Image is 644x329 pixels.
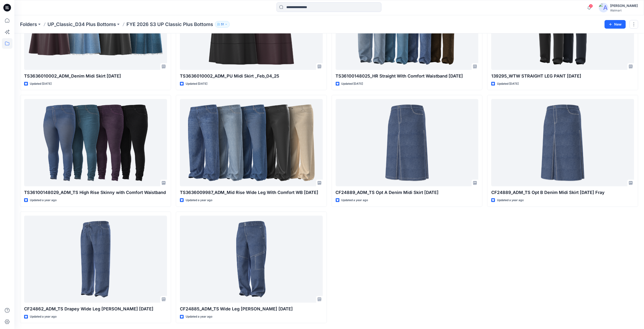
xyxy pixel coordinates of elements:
a: CF24885_ADM_TS Wide Leg Jean 11SEP24 [180,216,323,303]
a: TS3636009987_ADM_Mid Rise Wide Leg With Comfort WB 15OCT24 [180,99,323,186]
p: 51 [221,22,224,27]
p: CF24889_ADM_TS Opt A Denim Midi Skirt [DATE] [336,189,479,196]
p: CF24889_ADM_TS Opt B Denim Midi Skirt [DATE] Fray [491,189,634,196]
p: TS3636010002_ADM_Denim Midi Skirt [DATE] [24,73,167,79]
div: Walmart [610,9,638,12]
p: Updated a year ago [186,198,212,203]
a: UP_Classic_D34 Plus Bottoms [47,21,116,28]
a: Folders [20,21,37,28]
div: [PERSON_NAME] [610,3,638,9]
p: TS3636010002_ADM_PU Midi Skirt _Feb_04_25 [180,73,323,79]
p: Updated [DATE] [497,81,519,86]
p: FYE 2026 S3 UP Classic Plus Bottoms [126,21,213,28]
p: TS3636009987_ADM_Mid Rise Wide Leg With Comfort WB [DATE] [180,189,323,196]
p: Updated [DATE] [186,81,207,86]
a: CF24889_ADM_TS Opt A Denim Midi Skirt 14SEP24 [336,99,479,186]
p: TS36100148029_ADM_TS High Rise Skinny with Comfort Waistband [24,189,167,196]
p: Updated [DATE] [30,81,52,86]
p: Updated a year ago [186,314,212,319]
p: 139295_WTW STRAIGHT LEG PANT [DATE] [491,73,634,79]
p: Updated [DATE] [341,81,363,86]
p: Updated a year ago [30,314,57,319]
button: 51 [215,21,230,28]
p: Updated a year ago [341,198,368,203]
p: CF24885_ADM_TS Wide Leg [PERSON_NAME] [DATE] [180,306,323,312]
img: avatar [599,3,608,12]
a: TS36100148029_ADM_TS High Rise Skinny with Comfort Waistband [24,99,167,186]
p: Updated a year ago [497,198,524,203]
a: CF24889_ADM_TS Opt B Denim Midi Skirt 14SEP24 Fray [491,99,634,186]
p: CF24862_ADM_TS Drapey Wide Leg [PERSON_NAME] [DATE] [24,306,167,312]
p: TS36100148025_HR Straight With Comfort Waistband [DATE] [336,73,479,79]
p: Updated a year ago [30,198,57,203]
span: 8 [589,4,593,8]
a: CF24862_ADM_TS Drapey Wide Leg Jean 12SEP24 [24,216,167,303]
button: New [605,20,626,29]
